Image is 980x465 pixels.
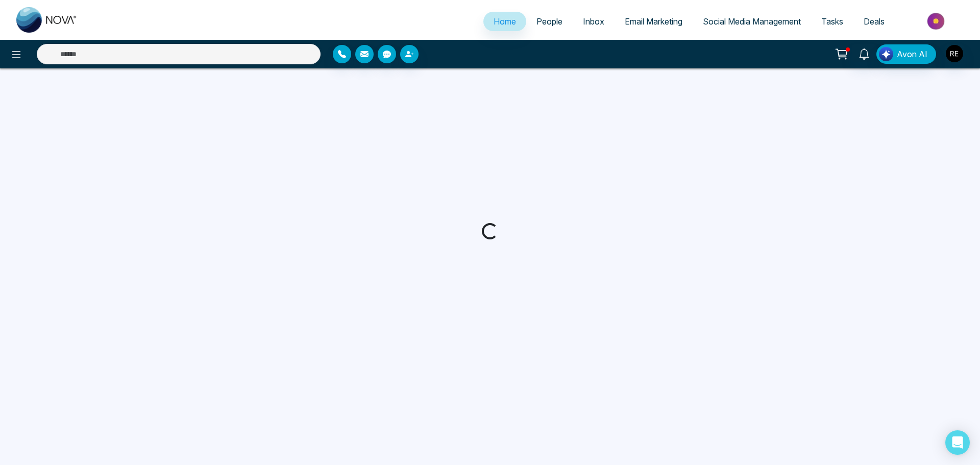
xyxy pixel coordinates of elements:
span: Inbox [583,16,604,27]
span: Deals [864,16,885,27]
span: Home [494,16,516,27]
a: Inbox [573,12,615,31]
img: User Avatar [946,45,963,62]
span: Avon AI [897,48,927,60]
a: Email Marketing [615,12,693,31]
div: Open Intercom Messenger [945,430,970,455]
a: Social Media Management [693,12,811,31]
span: Email Marketing [625,16,682,27]
a: Home [483,12,526,31]
img: Market-place.gif [900,10,974,33]
button: Avon AI [876,44,936,64]
span: Social Media Management [703,16,801,27]
img: Lead Flow [879,47,893,61]
img: Nova CRM Logo [16,7,78,33]
a: Tasks [811,12,853,31]
a: Deals [853,12,895,31]
a: People [526,12,573,31]
span: Tasks [821,16,843,27]
span: People [536,16,562,27]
